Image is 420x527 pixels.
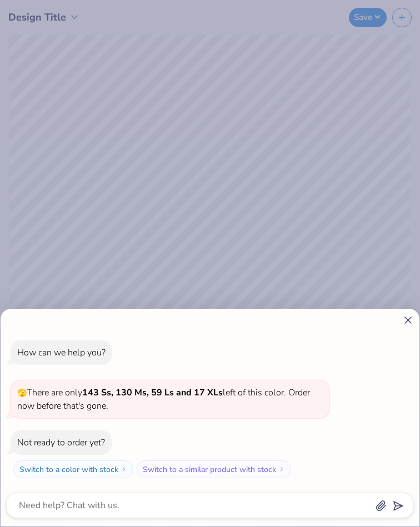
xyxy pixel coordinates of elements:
[13,460,133,478] button: Switch to a color with stock
[121,466,127,473] img: Switch to a color with stock
[17,388,27,398] span: 🫣
[17,387,310,412] span: There are only left of this color. Order now before that's gone.
[137,460,291,478] button: Switch to a similar product with stock
[17,436,105,449] div: Not ready to order yet?
[82,387,223,399] strong: 143 Ss, 130 Ms, 59 Ls and 17 XLs
[17,347,106,359] div: How can we help you?
[278,466,285,473] img: Switch to a similar product with stock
